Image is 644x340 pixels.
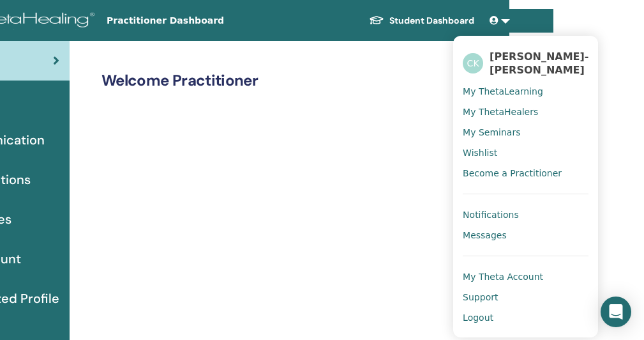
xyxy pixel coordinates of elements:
a: Logout [463,307,588,328]
a: My ThetaLearning [463,81,588,102]
a: Notifications [463,205,588,225]
a: Student Dashboard [359,9,484,33]
div: Open Intercom Messenger [601,297,631,327]
a: Wishlist [463,143,588,163]
a: My Seminars [463,122,588,143]
span: Notifications [463,209,519,220]
span: Support [463,291,498,303]
span: Become a Practitioner [463,167,562,179]
a: My Theta Account [463,267,588,287]
span: Wishlist [463,147,497,158]
img: graduation-cap-white.svg [369,15,384,26]
span: Logout [463,312,493,323]
span: My Seminars [463,127,520,138]
span: My ThetaLearning [463,86,543,97]
a: Messages [463,225,588,245]
span: CK [463,53,483,73]
a: Support [463,287,588,307]
a: My ThetaHealers [463,102,588,122]
h2: Welcome Practitioner [101,72,529,90]
span: [PERSON_NAME]-[PERSON_NAME] [490,50,588,77]
span: My Theta Account [463,271,543,282]
span: My ThetaHealers [463,106,538,118]
a: CK[PERSON_NAME]-[PERSON_NAME] [463,45,588,81]
span: Practitioner Dashboard [107,14,298,27]
span: Messages [463,229,507,241]
a: Become a Practitioner [463,163,588,183]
